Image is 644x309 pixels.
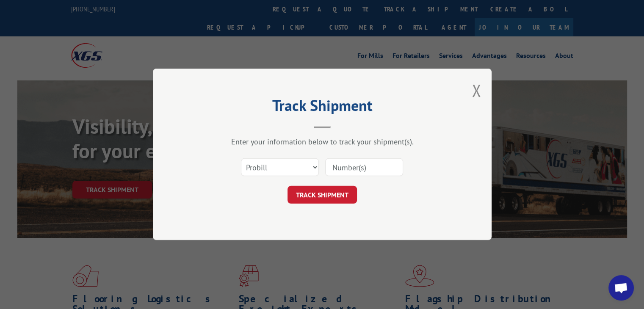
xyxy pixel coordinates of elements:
button: TRACK SHIPMENT [287,186,357,204]
div: Enter your information below to track your shipment(s). [195,137,449,147]
div: Open chat [608,275,634,301]
h2: Track Shipment [195,99,449,116]
button: Close modal [472,79,481,102]
input: Number(s) [325,159,403,177]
